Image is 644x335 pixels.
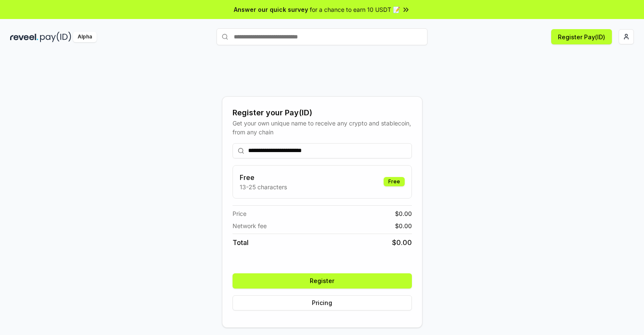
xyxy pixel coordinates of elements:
[233,107,412,119] div: Register your Pay(ID)
[233,209,246,218] span: Price
[395,209,412,218] span: $ 0.00
[240,172,287,182] h3: Free
[233,273,412,289] button: Register
[10,32,38,42] img: reveel_dark
[395,221,412,230] span: $ 0.00
[310,5,400,14] span: for a chance to earn 10 USDT 📝
[40,32,71,42] img: pay_id
[234,5,308,14] span: Answer our quick survey
[233,119,412,136] div: Get your own unique name to receive any crypto and stablecoin, from any chain
[551,29,612,44] button: Register Pay(ID)
[233,237,249,248] span: Total
[240,182,287,191] p: 13-25 characters
[384,177,405,186] div: Free
[73,32,97,42] div: Alpha
[233,295,412,310] button: Pricing
[233,221,267,230] span: Network fee
[392,237,412,248] span: $ 0.00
